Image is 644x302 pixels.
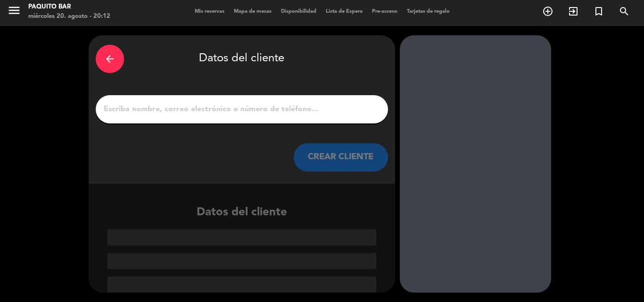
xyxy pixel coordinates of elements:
input: Escriba nombre, correo electrónico o número de teléfono... [103,103,381,116]
span: Tarjetas de regalo [402,9,454,14]
span: Mapa de mesas [229,9,276,14]
i: menu [7,3,21,17]
div: miércoles 20. agosto - 20:12 [28,12,110,21]
span: Mis reservas [190,9,229,14]
button: menu [7,3,21,21]
span: Disponibilidad [276,9,321,14]
i: search [619,6,630,17]
i: turned_in_not [593,6,604,17]
i: add_circle_outline [542,6,553,17]
i: exit_to_app [568,6,579,17]
i: arrow_back [104,53,116,65]
div: Paquito Bar [28,2,110,12]
span: Lista de Espera [321,9,367,14]
span: Pre-acceso [367,9,402,14]
div: Datos del cliente [96,42,388,75]
button: CREAR CLIENTE [294,143,388,171]
div: Datos del cliente [89,204,395,293]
